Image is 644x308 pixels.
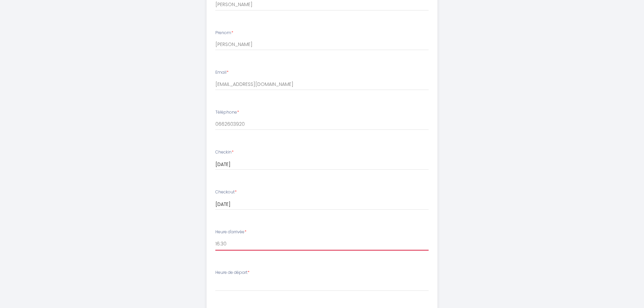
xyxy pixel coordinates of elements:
label: Prenom [215,30,233,36]
label: Checkin [215,149,234,156]
label: Heure de départ [215,269,249,276]
label: Email [215,69,229,76]
label: Téléphone [215,109,239,116]
label: Heure d'arrivée [215,229,246,235]
label: Checkout [215,189,237,195]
